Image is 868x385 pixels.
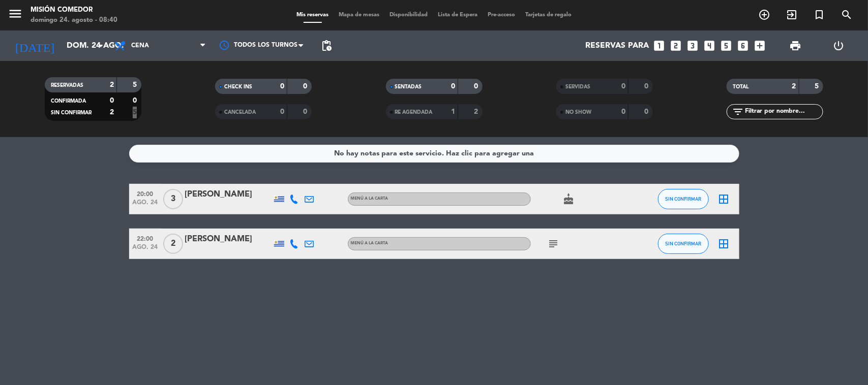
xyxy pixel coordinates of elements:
[31,15,117,25] div: domingo 24. agosto - 08:40
[670,39,683,52] i: looks_two
[133,232,158,244] span: 22:00
[395,110,433,115] span: RE AGENDADA
[732,106,744,118] i: filter_list
[841,9,853,21] i: search
[474,83,480,90] strong: 0
[474,108,480,115] strong: 2
[133,81,139,88] strong: 5
[621,83,625,90] strong: 0
[565,110,591,115] span: NO SHOW
[280,108,284,115] strong: 0
[658,234,709,254] button: SIN CONFIRMAR
[8,6,23,25] button: menu
[483,12,520,18] span: Pre-acceso
[451,108,455,115] strong: 1
[621,108,625,115] strong: 0
[133,109,139,116] strong: 5
[133,244,158,255] span: ago. 24
[789,40,801,52] span: print
[395,84,422,89] span: SENTADAS
[110,109,114,116] strong: 2
[815,83,821,90] strong: 5
[110,81,114,88] strong: 2
[754,39,767,52] i: add_box
[653,39,666,52] i: looks_one
[718,238,730,250] i: border_all
[758,9,770,21] i: add_circle_outline
[163,234,183,254] span: 2
[665,196,701,202] span: SIN CONFIRMAR
[291,12,334,18] span: Mis reservas
[563,193,575,205] i: cake
[686,39,700,52] i: looks_3
[133,187,158,199] span: 20:00
[95,40,107,52] i: arrow_drop_down
[280,83,284,90] strong: 0
[737,39,750,52] i: looks_6
[720,39,733,52] i: looks_5
[384,12,433,18] span: Disponibilidad
[832,40,845,52] i: power_settings_new
[665,241,701,246] span: SIN CONFIRMAR
[51,110,92,115] span: SIN CONFIRMAR
[31,5,117,15] div: Misión Comedor
[163,189,183,209] span: 3
[8,6,23,21] i: menu
[548,238,560,250] i: subject
[334,148,534,159] div: No hay notas para este servicio. Haz clic para agregar una
[658,189,709,209] button: SIN CONFIRMAR
[744,106,823,117] input: Filtrar por nombre...
[320,40,333,52] span: pending_actions
[334,12,384,18] span: Mapa de mesas
[224,110,256,115] span: CANCELADA
[433,12,483,18] span: Lista de Espera
[703,39,716,52] i: looks_4
[792,83,796,90] strong: 2
[133,97,139,104] strong: 0
[644,108,650,115] strong: 0
[304,108,310,115] strong: 0
[586,41,649,51] span: Reservas para
[786,9,798,21] i: exit_to_app
[565,84,590,89] span: SERVIDAS
[224,84,252,89] span: CHECK INS
[8,35,62,57] i: [DATE]
[304,83,310,90] strong: 0
[51,83,83,88] span: RESERVADAS
[185,233,272,246] div: [PERSON_NAME]
[520,12,577,18] span: Tarjetas de regalo
[813,9,825,21] i: turned_in_not
[644,83,650,90] strong: 0
[817,30,860,61] div: LOG OUT
[718,193,730,205] i: border_all
[351,197,388,201] span: MENÚ A LA CARTA
[51,99,86,104] span: CONFIRMADA
[110,97,114,104] strong: 0
[733,84,749,89] span: TOTAL
[451,83,455,90] strong: 0
[133,199,158,211] span: ago. 24
[131,42,149,49] span: Cena
[351,241,388,245] span: MENÚ A LA CARTA
[185,188,272,201] div: [PERSON_NAME]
